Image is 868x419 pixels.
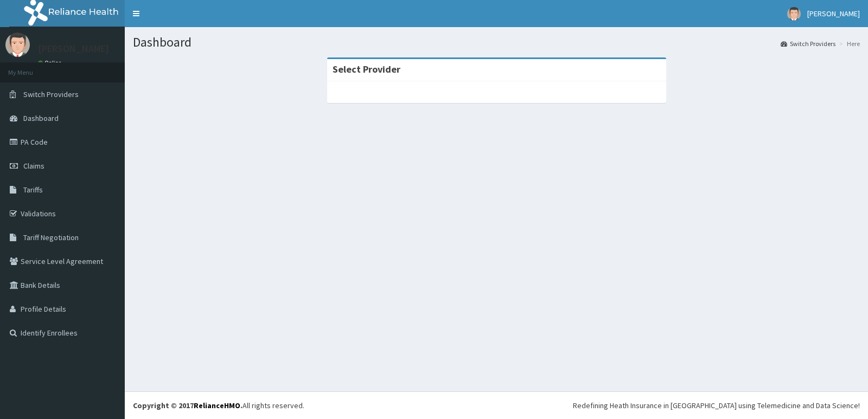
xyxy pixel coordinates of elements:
[23,89,79,99] span: Switch Providers
[23,185,43,195] span: Tariffs
[133,35,860,49] h1: Dashboard
[807,9,860,18] span: [PERSON_NAME]
[194,401,240,410] a: RelianceHMO
[133,401,242,410] strong: Copyright © 2017 .
[573,400,860,411] div: Redefining Heath Insurance in [GEOGRAPHIC_DATA] using Telemedicine and Data Science!
[333,63,400,75] strong: Select Provider
[837,39,860,48] li: Here
[125,391,868,419] footer: All rights reserved.
[38,44,109,54] p: [PERSON_NAME]
[38,59,64,67] a: Online
[5,33,30,57] img: User Image
[23,113,59,123] span: Dashboard
[23,233,79,242] span: Tariff Negotiation
[23,161,44,171] span: Claims
[787,7,801,21] img: User Image
[781,39,835,48] a: Switch Providers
